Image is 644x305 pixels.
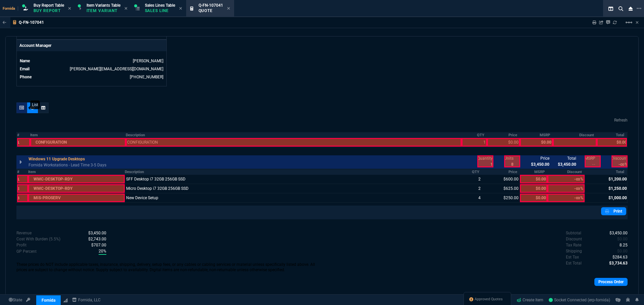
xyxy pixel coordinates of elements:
th: # [17,132,30,138]
tr: undefined [19,66,164,72]
p: Buy Report [34,8,64,13]
span: Sales Lines Table [145,3,175,8]
a: (949) 722-1222 [130,75,163,79]
nx-icon: Back to Table [3,20,6,25]
th: # [17,169,28,175]
span: Name [20,59,30,63]
th: Item [30,132,126,138]
a: ZPzn5lsSJ5mT7eebAAG0 [549,297,610,303]
nx-icon: Close Tab [179,6,182,11]
th: QTY [462,132,487,138]
p: These prices do NOT include applicable taxes, insurance, shipping, delivery, setup fees, or any c... [16,262,322,273]
a: [PERSON_NAME][EMAIL_ADDRESS][DOMAIN_NAME] [70,67,163,71]
p: Windows 11 Upgrade Desktops [29,156,85,162]
th: Total [597,132,627,138]
p: spec.value [603,260,628,266]
p: spec.value [611,248,628,254]
th: Price [487,132,520,138]
nx-icon: Close Tab [227,6,230,11]
nx-icon: Close Tab [124,6,127,11]
span: Q-FN-107041 [199,3,223,8]
mat-icon: Example home icon [625,18,633,26]
th: Price [482,169,520,175]
a: Hide Workbench [636,20,639,25]
p: Revenue [16,230,32,236]
span: Fornida [3,6,18,11]
p: Account Manager [17,40,166,51]
p: Quote [199,8,223,13]
p: With Burden (5.5%) [16,242,26,248]
th: QTY [461,169,482,175]
p: undefined [566,236,582,242]
span: With Burden (5.5%) [91,243,106,247]
a: Create Item [514,295,546,305]
p: spec.value [611,236,628,242]
span: 0 [617,249,628,253]
p: spec.value [82,230,106,236]
span: Approved Quotes [475,297,503,302]
span: Socket Connected (erp-fornida) [549,298,610,302]
p: spec.value [85,242,106,248]
span: With Burden (5.5%) [99,248,106,255]
a: API TOKEN [24,297,32,303]
span: 3450 [609,231,628,235]
th: Discount [553,132,597,138]
span: Buy Report Table [34,3,64,8]
span: 8.25 [620,243,628,247]
p: Q-FN-107041 [19,20,44,25]
p: undefined [566,242,581,248]
p: Cost With Burden (5.5%) [16,236,60,242]
span: Item Variants Table [87,3,120,8]
th: Total [585,169,627,175]
th: Description [126,132,462,138]
th: Discount [547,169,584,175]
p: spec.value [613,242,628,248]
nx-icon: Split Panels [606,5,616,13]
th: Description [125,169,461,175]
th: MSRP [520,169,548,175]
span: Phone [20,75,32,79]
a: msbcCompanyName [70,297,103,303]
p: Fornida Workstations - Lead Time 3-5 Days [29,162,106,168]
a: [PERSON_NAME] [133,59,163,63]
p: Sales Line [145,8,175,13]
p: spec.value [82,236,106,242]
p: undefined [566,260,582,266]
nx-icon: Open New Tab [637,5,641,12]
nx-icon: Close Tab [68,6,71,11]
p: undefined [566,254,579,260]
th: MSRP [520,132,553,138]
a: Refresh [614,118,628,123]
a: Global State [7,297,24,303]
span: 0 [617,237,628,241]
span: 3734.625 [609,261,628,265]
p: Item Variant [87,8,120,13]
nx-icon: Close Workbench [626,5,635,13]
p: undefined [566,230,581,236]
p: spec.value [606,254,628,260]
tr: undefined [19,74,164,80]
p: undefined [566,248,582,254]
span: Cost With Burden (5.5%) [88,237,106,241]
th: Item [28,169,125,175]
span: Revenue [88,231,106,235]
span: 284.625 [612,255,628,259]
p: spec.value [92,248,106,255]
a: Print [601,207,626,215]
span: Email [20,67,30,71]
nx-icon: Search [616,5,626,13]
a: Process Order [594,278,628,286]
p: spec.value [603,230,628,236]
tr: undefined [19,58,164,64]
p: With Burden (5.5%) [16,248,37,254]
